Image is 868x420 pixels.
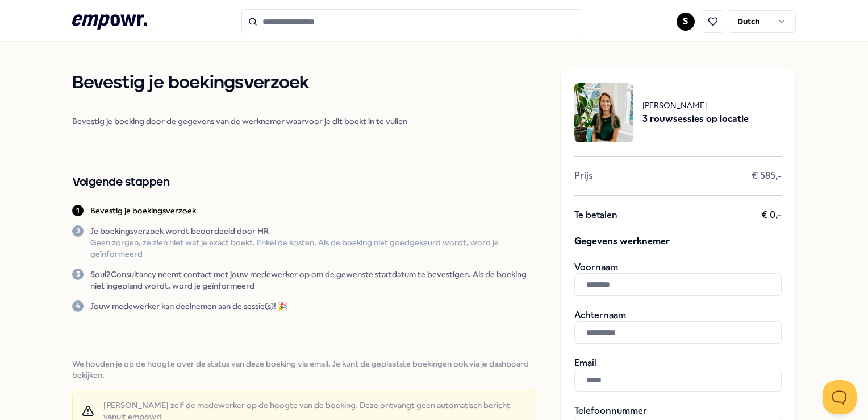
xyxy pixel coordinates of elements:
[72,358,537,381] span: We houden je op de hoogte over de status van deze boeking via email. Je kunt de geplaatste boekin...
[574,357,782,392] div: Email
[72,269,84,280] div: 3
[90,300,287,312] p: Jouw medewerker kan deelnemen aan de sessie(s)! 🎉
[574,170,592,182] span: Prijs
[90,205,196,216] p: Bevestig je boekingsverzoek
[72,300,84,312] div: 4
[574,234,782,248] span: Gegevens werknemer
[574,83,633,142] img: package image
[574,262,782,296] div: Voornaam
[642,112,749,126] span: 3 rouwsessies op locatie
[574,310,782,344] div: Achternaam
[241,9,582,34] input: Search for products, categories or subcategories
[90,225,537,237] p: Je boekingsverzoek wordt beoordeeld door HR
[72,173,537,191] h2: Volgende stappen
[72,69,537,97] h1: Bevestig je boekingsverzoek
[72,225,84,237] div: 2
[642,99,749,112] span: [PERSON_NAME]
[90,237,537,260] p: Geen zorgen, ze zien niet wat je exact boekt. Enkel de kosten. Als de boeking niet goedgekeurd wo...
[574,209,617,221] span: Te betalen
[761,209,782,221] span: € 0,-
[677,13,695,31] button: S
[752,170,782,182] span: € 585,-
[72,116,537,127] span: Bevestig je boeking door de gegevens van de werknemer waarvoor je dit boekt in te vullen
[90,269,537,291] p: Soul2Consultancy neemt contact met jouw medewerker op om de gewenste startdatum te bevestigen. Al...
[72,205,84,216] div: 1
[823,380,857,414] iframe: Help Scout Beacon - Open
